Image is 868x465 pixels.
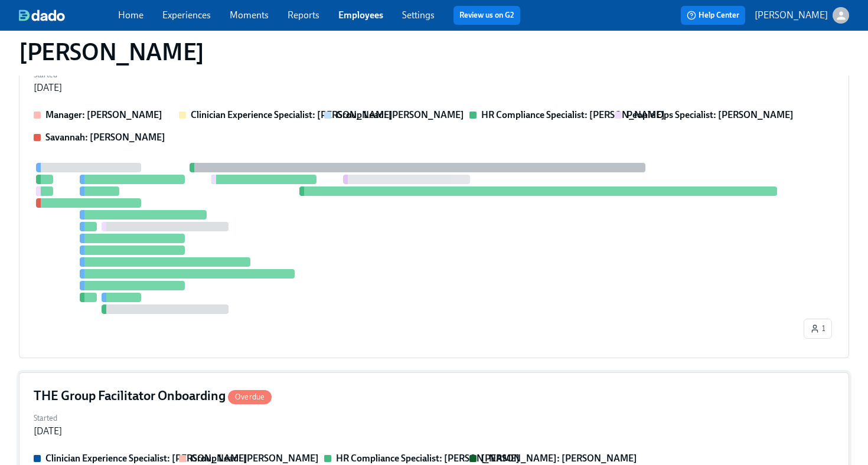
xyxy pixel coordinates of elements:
h1: [PERSON_NAME] [19,38,204,66]
strong: HR Compliance Specialist: [PERSON_NAME] [336,453,520,464]
strong: Group Lead: [PERSON_NAME] [336,109,464,120]
a: Home [118,9,143,21]
strong: Manager: [PERSON_NAME] [45,109,162,120]
strong: Clinician Experience Specialist: [PERSON_NAME] [191,109,393,120]
button: [PERSON_NAME] [755,7,849,24]
div: [DATE] [34,81,62,94]
strong: [PERSON_NAME]: [PERSON_NAME] [481,453,637,464]
button: 1 [804,319,832,339]
span: Help Center [687,9,739,21]
button: Review us on G2 [453,6,520,25]
strong: Clinician Experience Specialist: [PERSON_NAME] [45,453,247,464]
h4: THE Group Facilitator Onboarding [34,387,272,405]
strong: Savannah: [PERSON_NAME] [45,132,165,143]
label: Started [34,412,62,425]
strong: HR Compliance Specialist: [PERSON_NAME] [481,109,665,120]
strong: People Ops Specialist: [PERSON_NAME] [626,109,794,120]
a: Moments [230,9,269,21]
a: Reports [288,9,319,21]
img: dado [19,9,65,21]
a: Review us on G2 [459,9,514,21]
strong: Group Lead: [PERSON_NAME] [191,453,319,464]
span: 1 [810,323,825,335]
span: Overdue [228,392,272,401]
a: Experiences [162,9,211,21]
button: Help Center [681,6,745,25]
p: [PERSON_NAME] [755,9,828,22]
a: dado [19,9,118,21]
div: [DATE] [34,425,62,438]
a: Settings [402,9,435,21]
a: Employees [338,9,383,21]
